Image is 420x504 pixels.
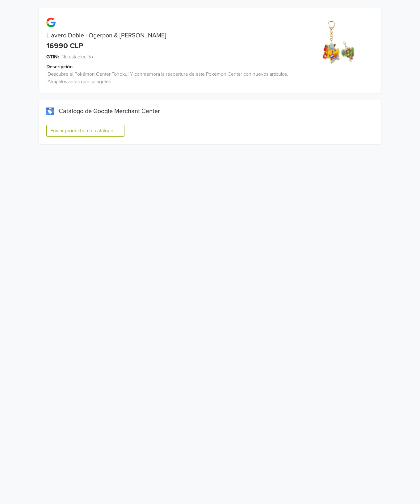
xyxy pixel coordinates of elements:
span: GTIN: [46,53,59,61]
div: Llavero Doble · Ogerpon & [PERSON_NAME] [39,32,296,39]
button: Enviar producto a tu catálogo [46,125,124,137]
div: ¡Descubre el Pokémon Center Tohoku! Y conmemora la reapertura de este Pokémon Center con nuevos a... [39,70,296,85]
span: No establecido [61,53,93,61]
div: 16990 CLP [46,42,83,51]
div: Catálogo de Google Merchant Center [46,108,374,115]
div: Descripción [46,63,303,70]
img: product_image [315,20,362,66]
